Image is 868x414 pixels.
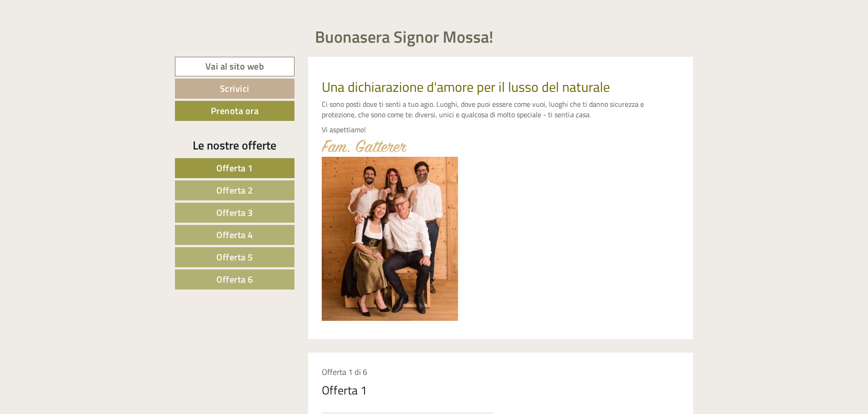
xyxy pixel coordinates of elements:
p: Ci sono posti dove ti senti a tuo agio. Luoghi, dove puoi essere come vuoi, luoghi che ti danno s... [322,99,680,120]
em: casa [575,109,589,120]
span: Offerta 6 [216,272,253,286]
div: Le nostre offerte [175,137,294,154]
a: Vai al sito web [175,57,294,76]
span: Offerta 3 [216,205,253,219]
span: Offerta 1 di 6 [322,366,367,378]
div: Offerta 1 [322,382,367,399]
a: Scrivici [175,79,294,99]
span: Una dichiarazione d'amore per il lusso del naturale [322,76,610,97]
em: a [570,109,574,120]
h1: Buonasera Signor Mossa! [315,28,494,46]
span: Offerta 5 [216,250,253,264]
span: Offerta 1 [216,161,253,175]
img: image [322,140,407,152]
img: image [322,157,458,321]
span: Offerta 4 [216,228,253,242]
a: Prenota ora [175,101,294,121]
span: Offerta 2 [216,183,253,197]
p: Vi aspettiamo! [322,125,680,135]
